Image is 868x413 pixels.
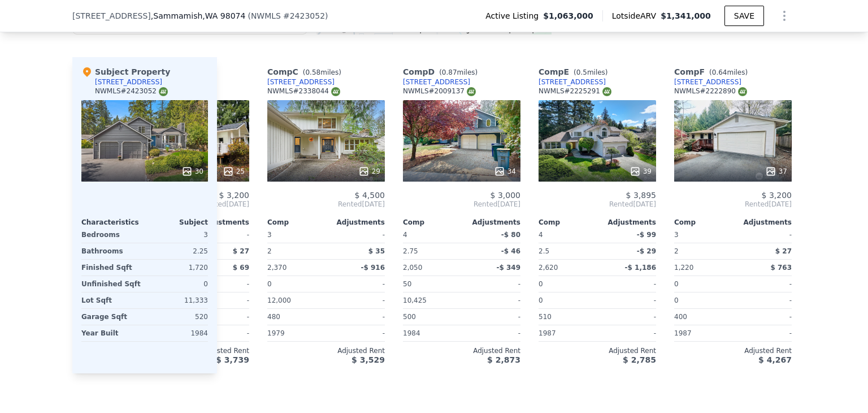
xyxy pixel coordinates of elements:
[267,78,335,87] a: [STREET_ADDRESS]
[762,191,792,200] span: $ 3,200
[81,66,170,78] div: Subject Property
[674,325,731,341] div: 1987
[494,166,516,177] div: 34
[600,276,656,292] div: -
[464,292,520,308] div: -
[147,309,208,325] div: 520
[81,218,145,227] div: Characteristics
[267,87,340,96] div: NWMLS # 2338044
[202,11,245,20] span: , WA 98074
[464,309,520,325] div: -
[216,355,249,364] span: $ 3,739
[81,292,142,308] div: Lot Sqft
[735,292,792,308] div: -
[626,191,656,200] span: $ 3,895
[403,346,520,355] div: Adjusted Rent
[674,243,731,259] div: 2
[248,10,328,21] div: ( )
[491,191,520,200] span: $ 3,000
[539,346,656,355] div: Adjusted Rent
[147,260,208,276] div: 1,720
[233,264,249,272] span: $ 69
[403,78,470,87] div: [STREET_ADDRESS]
[145,218,208,227] div: Subject
[267,325,324,341] div: 1979
[735,309,792,325] div: -
[539,200,656,209] span: Rented [DATE]
[403,243,459,259] div: 2.75
[735,227,792,243] div: -
[496,264,520,272] span: -$ 349
[326,218,385,227] div: Adjustments
[674,66,752,78] div: Comp F
[267,296,291,304] span: 12,000
[467,87,476,96] img: NWMLS Logo
[773,5,796,27] button: Show Options
[72,10,151,21] span: [STREET_ADDRESS]
[403,296,427,304] span: 10,425
[485,10,543,21] span: Active Listing
[539,325,595,341] div: 1987
[358,166,380,177] div: 29
[674,346,792,355] div: Adjusted Rent
[147,276,208,292] div: 0
[193,227,249,243] div: -
[487,355,520,364] span: $ 2,873
[637,247,656,255] span: -$ 29
[267,264,287,272] span: 2,370
[251,11,281,20] span: NWMLS
[442,68,457,76] span: 0.87
[355,191,385,200] span: $ 4,500
[597,218,656,227] div: Adjustments
[403,87,476,96] div: NWMLS # 2009137
[223,166,245,177] div: 25
[735,325,792,341] div: -
[569,68,612,76] span: ( miles)
[733,218,792,227] div: Adjustments
[267,231,272,239] span: 3
[435,68,482,76] span: ( miles)
[267,218,326,227] div: Comp
[328,325,385,341] div: -
[637,231,656,239] span: -$ 99
[193,276,249,292] div: -
[735,276,792,292] div: -
[81,243,142,259] div: Bathrooms
[267,243,324,259] div: 2
[147,325,208,341] div: 1984
[95,87,168,96] div: NWMLS # 2423052
[600,292,656,308] div: -
[328,227,385,243] div: -
[539,296,543,304] span: 0
[193,325,249,341] div: -
[539,313,552,321] span: 510
[95,78,162,87] div: [STREET_ADDRESS]
[705,68,752,76] span: ( miles)
[576,68,587,76] span: 0.5
[539,280,543,288] span: 0
[403,280,411,288] span: 50
[630,166,652,177] div: 39
[661,11,711,20] span: $1,341,000
[403,325,459,341] div: 1984
[81,309,142,325] div: Garage Sqft
[674,296,679,304] span: 0
[464,276,520,292] div: -
[403,264,422,272] span: 2,050
[612,10,661,21] span: Lotside ARV
[403,200,520,209] span: Rented [DATE]
[151,10,246,21] span: , Sammamish
[81,260,142,276] div: Finished Sqft
[331,87,340,96] img: NWMLS Logo
[539,66,613,78] div: Comp E
[539,78,606,87] a: [STREET_ADDRESS]
[765,166,787,177] div: 37
[501,231,520,239] span: -$ 80
[674,78,741,87] a: [STREET_ADDRESS]
[674,231,679,239] span: 3
[464,325,520,341] div: -
[724,6,764,26] button: SAVE
[267,313,280,321] span: 480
